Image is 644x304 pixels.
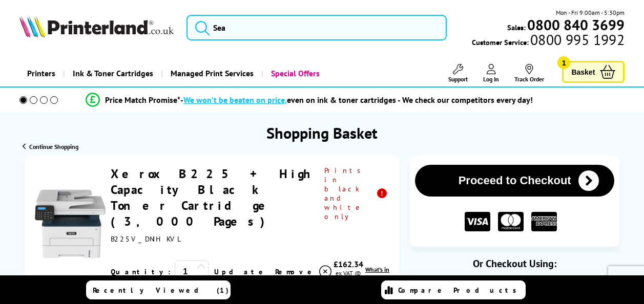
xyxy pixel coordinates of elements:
span: Continue Shopping [29,143,78,150]
span: We won’t be beaten on price, [183,95,287,105]
span: Recently Viewed (1) [93,286,229,295]
span: Customer Service: [472,35,625,47]
img: MASTER CARD [498,212,524,232]
a: Basket 1 [562,61,625,83]
span: Compare Products [398,286,522,295]
span: Prints in black and white only [324,166,389,221]
div: £162.34 [333,259,364,269]
span: B225V_DNIHKVL [111,234,182,244]
div: - even on ink & toner cartridges - We check our competitors every day! [180,95,533,105]
a: Xerox B225 + High Capacity Black Toner Cartridge (3,000 Pages) [111,166,309,229]
span: Log In [483,75,499,83]
span: Remove [275,267,316,276]
a: Ink & Toner Cartridges [63,60,161,86]
a: lnk_inthebox [364,266,389,281]
span: Mon - Fri 9:00am - 5:30pm [556,8,625,17]
span: Support [448,75,468,83]
span: Price Match Promise* [105,95,180,105]
a: Printerland Logo [19,15,174,39]
span: Ink & Toner Cartridges [73,60,153,86]
span: What's in the box? [365,266,389,281]
a: Log In [483,64,499,83]
span: Quantity: [111,267,171,276]
a: Delete item from your basket [275,264,333,279]
span: 0800 995 1992 [529,35,625,45]
a: Continue Shopping [23,143,78,150]
button: Proceed to Checkout [415,165,614,197]
img: Printerland Logo [19,15,174,37]
a: Managed Print Services [161,60,261,86]
span: Sales: [507,23,526,32]
li: modal_Promise [5,91,614,109]
img: VISA [465,212,490,232]
a: Support [448,64,468,83]
b: 0800 840 3699 [527,15,625,34]
img: American Express [531,212,557,232]
div: Or Checkout Using: [410,257,619,270]
span: 1 [557,56,570,69]
a: Recently Viewed (1) [86,280,231,299]
a: Printers [19,60,63,86]
input: Sea [186,15,447,40]
a: Special Offers [261,60,327,86]
a: Compare Products [381,280,526,299]
img: Xerox B225 + High Capacity Black Toner Cartridge (3,000 Pages) [35,188,106,259]
a: Update [214,267,267,276]
h1: Shopping Basket [266,123,378,143]
a: Track Order [514,64,544,83]
a: 0800 840 3699 [526,20,625,30]
span: ex VAT @ 20% [336,269,361,285]
span: Basket [571,65,595,79]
